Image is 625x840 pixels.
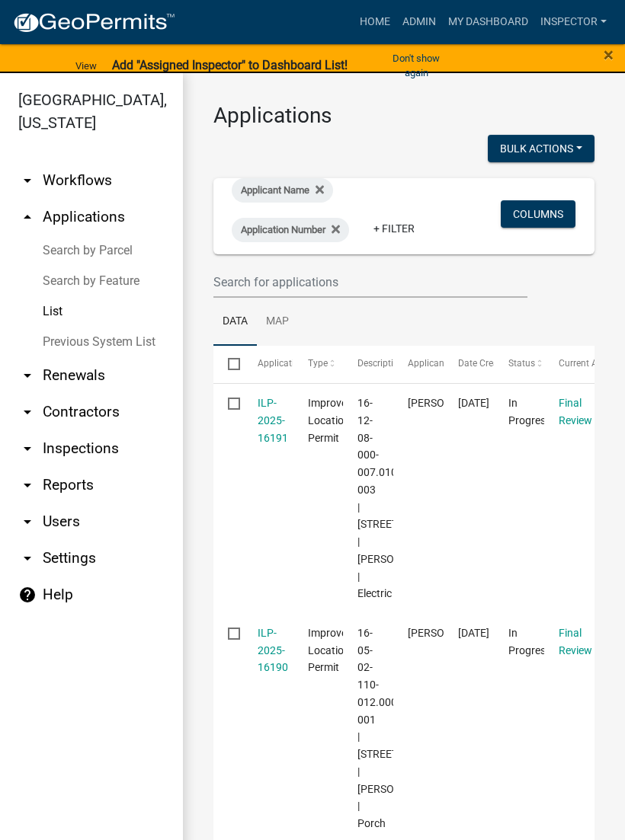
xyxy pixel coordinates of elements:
[258,627,288,674] a: ILP-2025-16190
[559,627,592,656] a: Final Review
[18,403,37,421] i: arrow_drop_down
[18,171,37,190] i: arrow_drop_down
[18,439,37,458] i: arrow_drop_down
[604,46,614,64] button: Close
[354,8,396,37] a: Home
[508,358,535,369] span: Status
[308,397,371,444] span: Improvement Location Permit
[408,358,447,369] span: Applicant
[396,8,442,37] a: Admin
[112,58,348,72] strong: Add "Assigned Inspector" to Dashboard List!
[18,513,37,531] i: arrow_drop_down
[18,549,37,567] i: arrow_drop_down
[508,397,551,426] span: In Progress
[258,397,288,444] a: ILP-2025-16191
[361,215,427,242] a: + Filter
[544,346,595,382] datatable-header-cell: Current Activity
[308,358,328,369] span: Type
[458,627,489,639] span: 08/15/2025
[534,8,613,37] a: Inspector
[508,627,551,656] span: In Progress
[559,397,592,426] a: Final Review
[393,346,444,382] datatable-header-cell: Applicant
[442,8,534,37] a: My Dashboard
[213,298,257,347] a: Data
[308,627,371,674] span: Improvement Location Permit
[258,358,341,369] span: Application Number
[376,46,457,85] button: Don't show again
[293,346,343,382] datatable-header-cell: Type
[408,627,489,639] span: Debbie Martin
[18,208,37,226] i: arrow_drop_up
[501,200,575,228] button: Columns
[18,366,37,385] i: arrow_drop_down
[241,224,325,235] span: Application Number
[257,298,298,347] a: Map
[343,346,393,382] datatable-header-cell: Description
[357,358,404,369] span: Description
[213,267,527,298] input: Search for applications
[18,476,37,494] i: arrow_drop_down
[242,346,293,382] datatable-header-cell: Application Number
[18,586,37,604] i: help
[458,358,511,369] span: Date Created
[357,627,451,829] span: 16-05-02-110-012.000-001 | 6813 N OLD US HWY 421 | Bryan Fleener | Porch
[408,397,489,409] span: Debbie Martin
[604,44,614,65] span: ×
[213,103,595,129] h3: Applications
[488,135,595,162] button: Bulk Actions
[559,358,622,369] span: Current Activity
[213,346,242,382] datatable-header-cell: Select
[494,346,544,382] datatable-header-cell: Status
[241,184,309,196] span: Applicant Name
[69,53,103,78] a: View
[444,346,494,382] datatable-header-cell: Date Created
[357,397,451,599] span: 16-12-08-000-007.010-003 | 9610 W CO RD 100 S | Stephen Sweet | Electric
[458,397,489,409] span: 08/15/2025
